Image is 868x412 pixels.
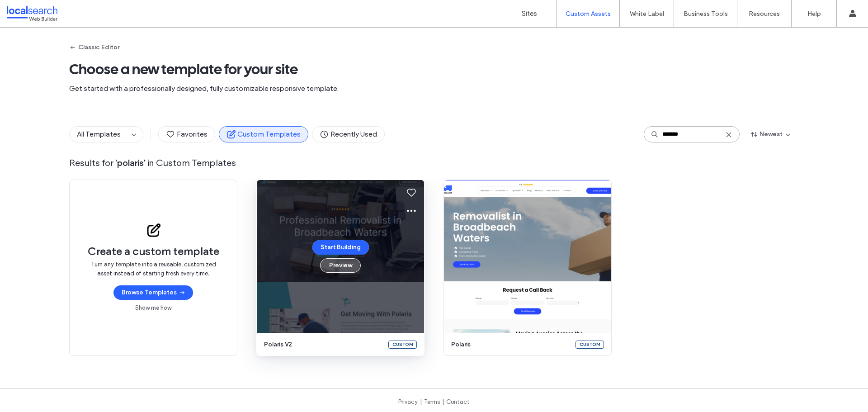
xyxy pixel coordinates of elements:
[388,341,417,349] div: Custom
[320,129,377,139] span: Recently Used
[69,157,799,169] span: Results for in Custom Templates
[20,6,39,14] span: Help
[630,10,664,18] label: White Label
[69,40,119,55] button: Classic Editor
[226,129,301,139] span: Custom Templates
[424,398,440,405] a: Terms
[264,340,383,349] span: polaris v2
[69,60,799,78] span: Choose a new template for your site
[451,340,570,349] span: polaris
[684,10,728,18] label: Business Tools
[115,157,146,168] span: ' polaris '
[88,245,219,258] span: Create a custom template
[749,10,780,18] label: Resources
[312,126,385,142] button: Recently Used
[442,398,444,405] span: |
[88,260,219,278] span: Turn any template into a reusable, customized asset instead of starting fresh every time.
[446,398,470,405] a: Contact
[576,341,604,349] div: Custom
[77,130,121,138] span: All Templates
[807,10,821,18] label: Help
[398,398,418,405] a: Privacy
[166,129,208,139] span: Favorites
[219,126,308,142] button: Custom Templates
[743,127,799,142] button: Newest
[158,126,215,142] button: Favorites
[135,303,171,313] a: Show me how
[420,398,422,405] span: |
[70,127,128,142] button: All Templates
[320,258,361,273] button: Preview
[69,84,799,94] span: Get started with a professionally designed, fully customizable responsive template.
[113,285,193,300] button: Browse Templates
[566,10,611,18] label: Custom Assets
[522,9,537,18] label: Sites
[312,240,369,255] button: Start Building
